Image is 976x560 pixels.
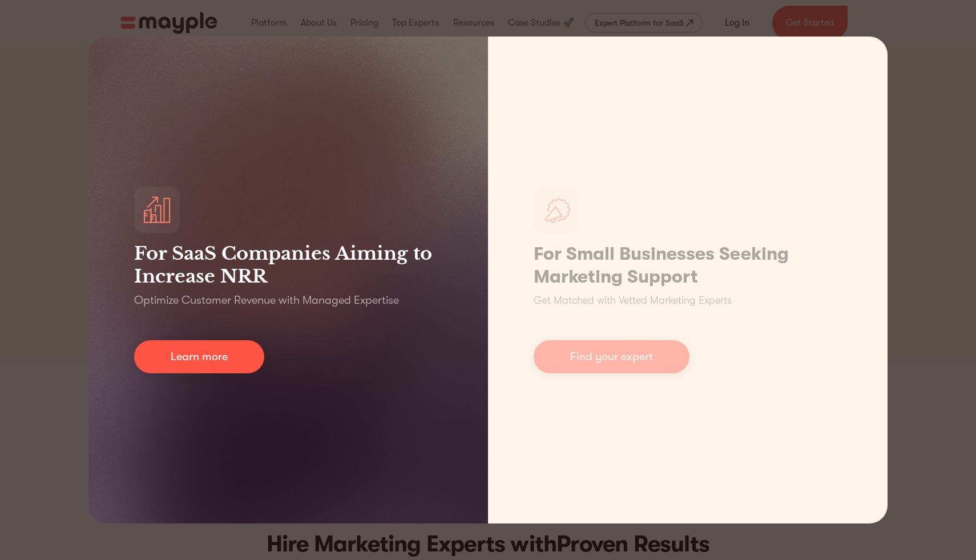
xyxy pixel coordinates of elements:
h3: For SaaS Companies Aiming to Increase NRR [134,242,442,288]
p: Get Matched with Vetted Marketing Experts [534,293,732,308]
h1: For Small Businesses Seeking Marketing Support [534,243,842,288]
a: Find your expert [534,340,689,373]
p: Optimize Customer Revenue with Managed Expertise [134,292,399,308]
a: Learn more [134,340,264,373]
